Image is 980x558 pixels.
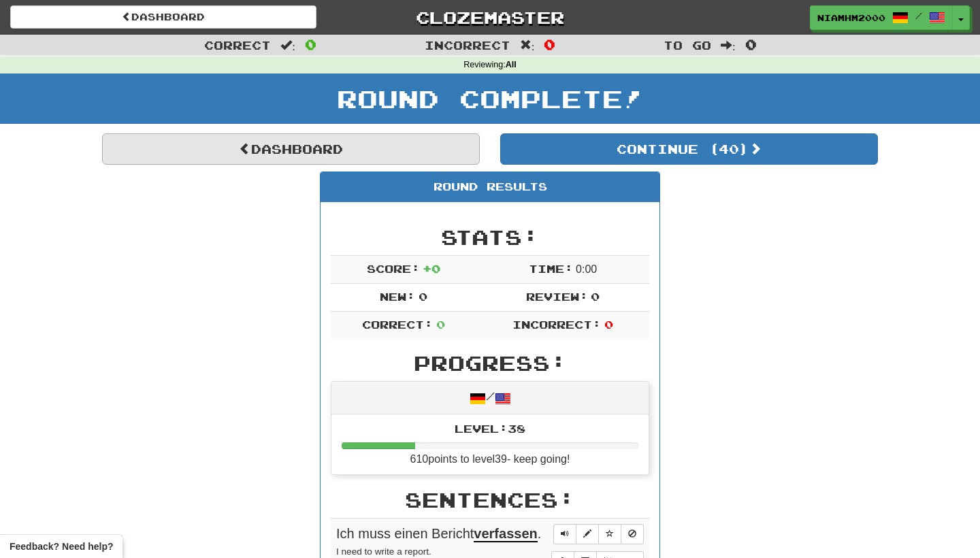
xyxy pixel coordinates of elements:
[10,5,316,29] a: Dashboard
[520,39,535,51] span: :
[500,133,878,165] button: Continue (40)
[204,38,271,52] span: Correct
[576,263,597,275] span: 0 : 0 0
[529,262,573,275] span: Time:
[280,39,295,51] span: :
[915,11,922,20] span: /
[362,318,433,331] span: Correct:
[5,85,975,112] h1: Round Complete!
[553,524,576,544] button: Play sentence audio
[331,414,649,475] li: 610 points to level 39 - keep going!
[512,318,601,331] span: Incorrect:
[10,540,113,553] span: Open feedback widget
[331,226,649,248] h2: Stats:
[526,290,588,303] span: Review:
[336,526,541,542] span: Ich muss einen Bericht .
[423,262,440,275] span: + 0
[474,526,537,542] u: verfassen
[425,38,510,52] span: Incorrect
[591,290,600,303] span: 0
[506,60,517,69] strong: All
[810,5,953,30] a: niamhm2000 /
[664,38,711,52] span: To go
[598,524,621,544] button: Toggle favorite
[305,36,316,52] span: 0
[102,133,480,165] a: Dashboard
[436,318,445,331] span: 0
[553,524,644,544] div: Sentence controls
[331,352,649,374] h2: Progress:
[337,5,643,29] a: Clozemaster
[419,290,427,303] span: 0
[331,489,649,511] h2: Sentences:
[817,12,885,24] span: niamhm2000
[367,262,420,275] span: Score:
[721,39,736,51] span: :
[576,524,599,544] button: Edit sentence
[380,290,415,303] span: New:
[321,172,659,202] div: Round Results
[336,546,431,557] small: I need to write a report.
[621,524,644,544] button: Toggle ignore
[455,422,525,435] span: Level: 38
[331,382,649,414] div: /
[745,36,757,52] span: 0
[604,318,613,331] span: 0
[544,36,555,52] span: 0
